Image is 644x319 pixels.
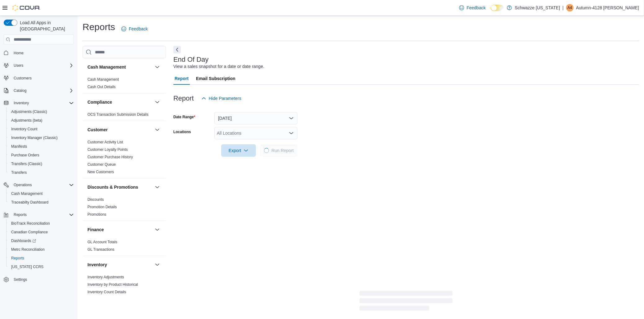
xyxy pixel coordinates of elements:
[87,84,116,89] span: Cash Out Details
[154,126,161,133] button: Customer
[154,63,161,71] button: Cash Management
[87,212,106,217] a: Promotions
[9,263,74,271] span: Washington CCRS
[11,256,24,261] span: Reports
[87,282,138,287] span: Inventory by Product Historical
[83,21,115,33] h1: Reports
[11,276,74,283] span: Settings
[9,190,45,197] a: Cash Management
[9,220,52,227] a: BioTrack Reconciliation
[11,200,48,205] span: Traceabilty Dashboard
[173,63,264,70] div: View a sales snapshot for a date or date range.
[1,86,76,95] button: Catalog
[87,162,116,167] span: Customer Queue
[214,112,297,124] button: [DATE]
[457,2,488,14] a: Feedback
[9,117,45,124] a: Adjustments (beta)
[83,76,166,93] div: Cash Management
[87,99,152,105] button: Compliance
[6,142,76,151] button: Manifests
[1,210,76,219] button: Reports
[11,49,26,57] a: Home
[360,292,453,312] span: Loading
[9,134,74,142] span: Inventory Manager (Classic)
[11,74,34,82] a: Customers
[119,23,150,35] a: Feedback
[9,199,74,206] span: Traceabilty Dashboard
[173,115,195,119] label: Date Range
[14,101,29,106] span: Inventory
[11,161,42,166] span: Transfers (Classic)
[6,133,76,142] button: Inventory Manager (Classic)
[1,48,76,57] button: Home
[11,211,29,218] button: Reports
[11,221,50,226] span: BioTrack Reconciliation
[1,74,76,83] button: Customers
[1,61,76,70] button: Users
[566,4,574,11] div: Autumn-4128 Mares
[9,143,74,150] span: Manifests
[199,92,244,105] button: Hide Parameters
[87,262,107,268] h3: Inventory
[9,228,74,236] span: Canadian Compliance
[6,125,76,133] button: Inventory Count
[9,246,47,253] a: Metrc Reconciliation
[264,148,270,154] span: Loading
[87,140,123,145] span: Customer Activity List
[1,181,76,189] button: Operations
[87,282,138,287] a: Inventory by Product Historical
[6,189,76,198] button: Cash Management
[83,238,166,256] div: Finance
[6,263,76,271] button: [US_STATE] CCRS
[154,261,161,268] button: Inventory
[11,170,27,175] span: Transfers
[14,212,27,217] span: Reports
[11,238,36,243] span: Dashboards
[9,151,74,159] span: Purchase Orders
[87,275,124,280] span: Inventory Adjustments
[6,219,76,228] button: BioTrack Reconciliation
[467,5,485,11] span: Feedback
[6,168,76,177] button: Transfers
[154,183,161,191] button: Discounts & Promotions
[173,56,209,63] h3: End Of Day
[12,5,40,11] img: Cova
[11,135,58,140] span: Inventory Manager (Classic)
[11,211,74,218] span: Reports
[87,155,133,159] a: Customer Purchase History
[14,51,24,56] span: Home
[225,144,252,157] span: Export
[173,46,181,53] button: Next
[271,147,294,154] span: Run Report
[11,191,42,196] span: Cash Management
[9,160,45,168] a: Transfers (Classic)
[6,159,76,168] button: Transfers (Classic)
[568,4,572,11] span: A4
[6,236,76,245] a: Dashboards
[83,138,166,178] div: Customer
[6,198,76,207] button: Traceabilty Dashboard
[17,20,74,32] span: Load All Apps in [GEOGRAPHIC_DATA]
[87,297,139,302] a: Inventory On Hand by Package
[87,184,138,190] h3: Discounts & Promotions
[9,169,29,176] a: Transfers
[9,160,74,168] span: Transfers (Classic)
[196,72,235,85] span: Email Subscription
[87,147,128,152] a: Customer Loyalty Points
[87,184,152,190] button: Discounts & Promotions
[9,125,74,133] span: Inventory Count
[87,169,114,174] span: New Customers
[6,228,76,236] button: Canadian Compliance
[87,112,149,117] span: OCS Transaction Submission Details
[83,196,166,221] div: Discounts & Promotions
[11,264,43,269] span: [US_STATE] CCRS
[14,88,26,93] span: Catalog
[87,240,117,244] a: GL Account Totals
[9,199,51,206] a: Traceabilty Dashboard
[9,169,74,176] span: Transfers
[87,290,126,294] span: Inventory Count Details
[9,143,29,150] a: Manifests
